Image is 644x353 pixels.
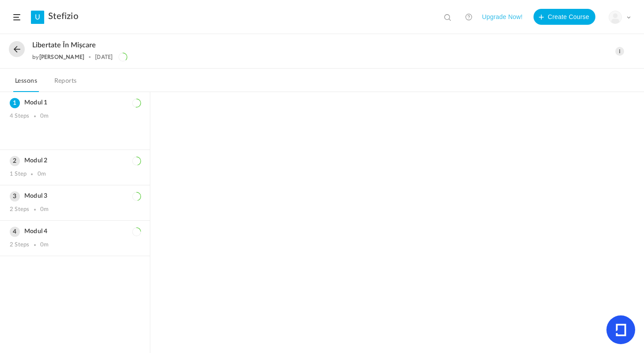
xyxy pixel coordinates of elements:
a: Reports [53,75,79,92]
div: [DATE] [95,54,113,60]
h3: Modul 1 [10,99,140,107]
div: 0m [38,171,46,178]
div: 1 Step [10,171,27,178]
a: Lessons [13,75,39,92]
a: [PERSON_NAME] [39,54,85,60]
div: 0m [40,113,49,120]
h3: Modul 3 [10,192,140,200]
div: 0m [40,242,49,249]
button: Upgrade Now! [482,9,522,25]
div: 2 Steps [10,242,29,249]
h3: Modul 2 [10,157,140,165]
h3: Modul 4 [10,228,140,235]
button: Create Course [533,9,595,25]
img: user-image.png [609,11,621,23]
span: Libertate în mișcare [32,41,96,50]
div: 4 Steps [10,113,29,120]
div: 2 Steps [10,206,29,213]
div: 0m [40,206,49,213]
a: Stefizio [48,11,78,22]
div: by [32,54,84,60]
a: U [31,11,44,24]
